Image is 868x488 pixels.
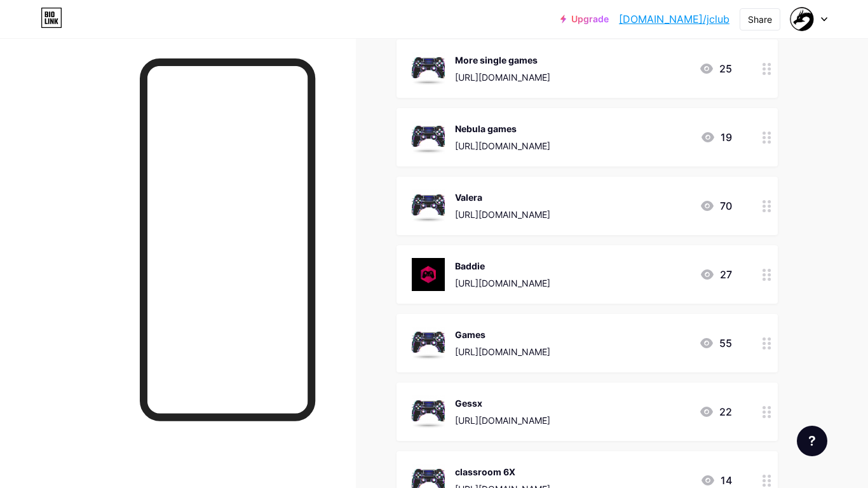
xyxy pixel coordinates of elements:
[455,414,550,427] div: [URL][DOMAIN_NAME]
[455,345,550,358] div: [URL][DOMAIN_NAME]
[412,258,445,291] img: Baddie
[455,328,550,341] div: Games
[455,191,550,204] div: Valera
[699,335,732,351] div: 55
[700,473,732,488] div: 14
[699,61,732,76] div: 25
[412,189,445,222] img: Valera
[455,259,550,273] div: Baddie
[412,395,445,428] img: Gessx
[455,53,550,67] div: More single games
[700,267,732,282] div: 27
[412,327,445,360] img: Games
[748,13,772,26] div: Share
[790,7,814,31] img: retro2
[455,396,550,410] div: Gessx
[619,11,729,27] a: [DOMAIN_NAME]/jclub
[455,276,550,290] div: [URL][DOMAIN_NAME]
[455,139,550,152] div: [URL][DOMAIN_NAME]
[699,404,732,419] div: 22
[455,208,550,221] div: [URL][DOMAIN_NAME]
[412,52,445,85] img: More single games
[455,465,550,478] div: classroom 6X
[455,122,550,135] div: Nebula games
[700,198,732,213] div: 70
[700,130,732,145] div: 19
[412,121,445,154] img: Nebula games
[560,14,609,24] a: Upgrade
[455,71,550,84] div: [URL][DOMAIN_NAME]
